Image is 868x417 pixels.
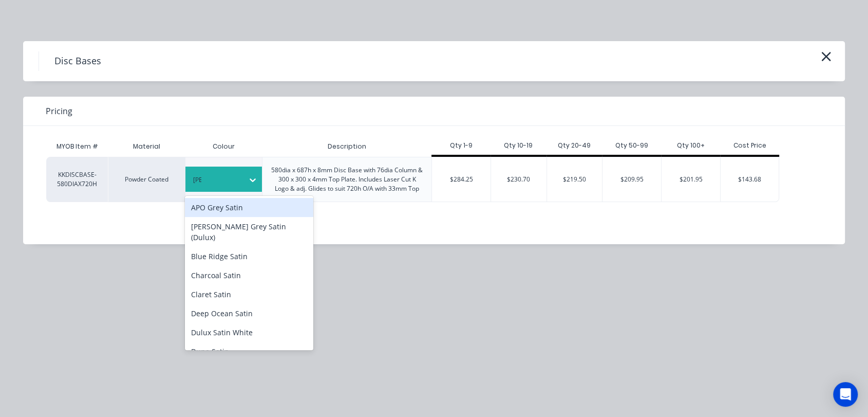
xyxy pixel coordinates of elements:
div: Open Intercom Messenger [833,382,858,407]
div: $143.68 [721,157,779,202]
div: Qty 20-49 [546,141,602,150]
div: Qty 100+ [661,141,720,150]
div: $209.95 [602,157,661,202]
div: APO Grey Satin [185,198,313,217]
div: MYOB Item # [46,136,108,157]
div: $219.50 [547,157,602,202]
h4: Disc Bases [39,51,117,71]
span: Pricing [46,105,72,117]
div: Dulux Satin White [185,323,313,342]
div: Colour [185,136,262,157]
div: Powder Coated [108,157,185,202]
div: Qty 10-19 [490,141,546,150]
div: Cost Price [720,141,779,150]
div: $284.25 [432,157,490,202]
div: 580dia x 687h x 8mm Disc Base with 76dia Column & 300 x 300 x 4mm Top Plate. Includes Laser Cut K... [271,166,423,193]
div: Description [319,134,374,159]
div: Claret Satin [185,285,313,304]
div: $230.70 [491,157,546,202]
div: Blue Ridge Satin [185,247,313,266]
div: Dune Satin [185,342,313,361]
div: [PERSON_NAME] Grey Satin (Dulux) [185,217,313,247]
div: Charcoal Satin [185,266,313,285]
div: Qty 50-99 [602,141,661,150]
div: KKDISCBASE-580DIAX720H [46,157,108,202]
div: Deep Ocean Satin [185,304,313,323]
div: $201.95 [662,157,720,202]
div: Material [108,136,185,157]
div: Qty 1-9 [431,141,490,150]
